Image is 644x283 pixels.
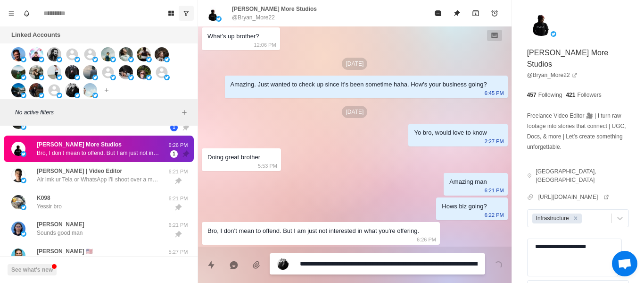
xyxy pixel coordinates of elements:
img: picture [11,168,25,182]
p: Sounds good man [37,229,83,237]
div: Infrastructure [533,214,570,223]
p: 5:27 PM [166,248,190,256]
img: picture [39,57,44,62]
div: Remove Infrastructure [570,214,581,223]
div: Yo bro, would love to know [414,128,487,138]
p: Alr lmk ur Tela or WhatsApp I'll shoot over a message [37,175,159,184]
img: picture [11,195,25,209]
img: picture [21,75,26,80]
button: Notifications [19,6,34,21]
button: Unpin [447,4,466,23]
img: picture [11,142,25,156]
p: [GEOGRAPHIC_DATA], [GEOGRAPHIC_DATA] [536,167,629,184]
p: [PERSON_NAME] More Studios [37,140,122,149]
img: picture [11,83,25,97]
img: picture [92,75,98,80]
img: picture [21,93,26,98]
img: picture [21,205,26,210]
p: 5:53 PM [258,161,277,171]
p: 421 [566,91,575,99]
img: picture [11,47,25,61]
img: picture [29,47,43,61]
p: 6:26 PM [166,141,190,149]
p: 6:21 PM [166,221,190,229]
button: Reply with AI [224,256,243,274]
img: picture [21,57,26,62]
img: picture [21,151,26,157]
img: picture [11,65,25,79]
p: 6:45 PM [485,88,504,98]
button: Add account [101,85,112,96]
p: 6:21 PM [166,168,190,176]
img: picture [83,65,97,79]
img: picture [551,31,556,37]
img: picture [39,93,44,98]
button: Mark as read [429,4,447,23]
img: picture [74,57,80,62]
img: picture [128,75,134,80]
p: 6:22 PM [485,210,504,220]
div: Amazing. Just wanted to check up since it's been sometime haha. How's your business going? [231,79,487,90]
img: picture [128,57,134,62]
a: @Bryan_More22 [527,71,578,79]
p: 2:27 PM [485,136,504,146]
img: picture [47,65,61,79]
img: picture [92,57,98,62]
img: picture [119,47,133,61]
img: picture [83,83,97,97]
button: Add media [247,256,266,274]
p: No active filters [15,108,179,117]
img: picture [65,65,79,79]
img: picture [110,57,116,62]
img: picture [21,231,26,237]
p: 12:06 PM [254,40,276,50]
p: [PERSON_NAME] More Studios [232,5,317,13]
img: picture [92,93,98,98]
button: Quick replies [202,256,221,274]
p: Freelance Video Editor 🎥 | I turn raw footage into stories that connect | UGC, Docs, & more | Let... [527,111,629,152]
button: Add filters [179,107,190,118]
img: picture [57,57,62,62]
p: [DATE] [342,106,367,118]
img: picture [110,75,116,80]
img: picture [164,75,170,80]
img: picture [155,47,169,61]
img: picture [527,8,555,36]
div: What’s up brother? [207,31,259,42]
img: picture [57,93,62,98]
button: See what's new [8,264,57,275]
img: picture [57,75,62,80]
button: Send message [489,256,508,274]
div: Hows biz going? [442,201,487,212]
p: I understand. How about we work on commsion until I've landed you 2 clients, then we move onto a ... [37,256,159,264]
p: 6:26 PM [417,234,436,245]
img: picture [39,75,44,80]
img: picture [47,47,61,61]
p: Followers [577,91,601,99]
p: Following [538,91,562,99]
img: picture [65,83,79,97]
p: 6:21 PM [485,185,504,196]
p: Bro, I don’t mean to offend. But I am just not interested in what you’re offering. [37,149,159,157]
p: @Bryan_More22 [232,13,275,22]
img: picture [119,65,133,79]
p: [PERSON_NAME] | Video Editor [37,167,122,175]
p: Yessir bro [37,202,62,211]
p: 6:21 PM [166,195,190,203]
p: [PERSON_NAME] More Studios [527,47,629,70]
img: picture [21,124,26,130]
img: picture [146,75,152,80]
p: K098 [37,194,50,202]
div: Bro, I don’t mean to offend. But I am just not interested in what you’re offering. [207,226,419,236]
button: Archive [466,4,485,23]
img: picture [11,222,25,236]
img: picture [74,75,80,80]
img: picture [206,6,221,21]
img: picture [164,57,170,62]
button: Add reminder [485,4,504,23]
img: picture [137,65,151,79]
button: Show unread conversations [179,6,194,21]
img: picture [216,16,222,22]
img: picture [29,83,43,97]
img: picture [74,93,80,98]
